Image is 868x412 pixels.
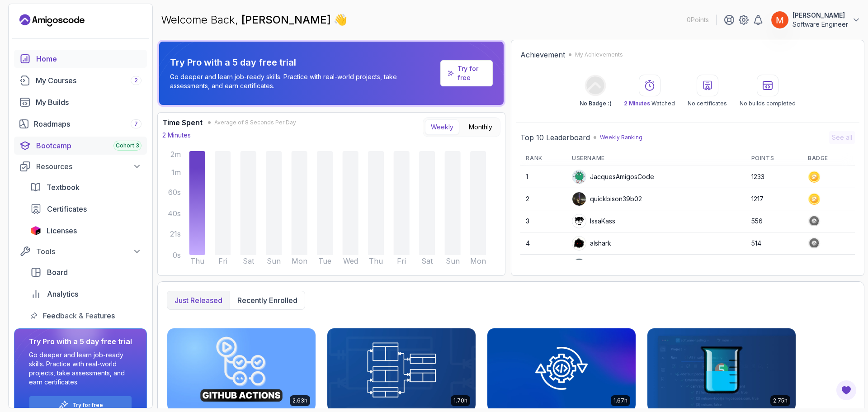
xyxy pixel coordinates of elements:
[25,222,147,240] a: licenses
[771,11,788,28] img: user profile image
[214,119,296,126] span: Average of 8 Seconds Per Day
[218,256,227,265] tspan: Fri
[161,13,347,27] p: Welcome Back,
[572,170,586,184] img: default monster avatar
[134,77,138,84] span: 2
[25,178,147,196] a: textbook
[30,226,41,235] img: jetbrains icon
[520,210,566,232] td: 3
[47,182,80,193] span: Textbook
[36,53,142,64] div: Home
[116,142,139,149] span: Cohort 3
[25,307,147,325] a: feedback
[572,259,586,272] img: user profile image
[487,328,636,412] img: Java Integration Testing card
[829,131,855,144] button: See all
[230,291,305,309] button: Recently enrolled
[369,256,383,265] tspan: Thu
[624,100,675,107] p: Watched
[168,209,181,218] tspan: 40s
[773,397,788,404] p: 2.75h
[440,60,493,86] a: Try for free
[688,100,727,107] p: No certificates
[740,100,796,107] p: No builds completed
[613,397,627,404] p: 1.67h
[520,132,590,143] h2: Top 10 Leaderboard
[36,75,142,86] div: My Courses
[237,295,297,306] p: Recently enrolled
[14,137,147,155] a: bootcamp
[267,256,281,265] tspan: Sun
[793,11,848,20] p: [PERSON_NAME]
[332,11,350,29] span: 👋
[29,350,132,387] p: Go deeper and learn job-ready skills. Practice with real-world projects, take assessments, and ea...
[34,118,142,129] div: Roadmaps
[746,151,802,166] th: Points
[25,285,147,303] a: analytics
[14,243,147,260] button: Tools
[36,161,142,172] div: Resources
[170,72,437,90] p: Go deeper and learn job-ready skills. Practice with real-world projects, take assessments, and ea...
[453,397,467,404] p: 1.70h
[746,166,802,188] td: 1233
[162,117,203,128] h3: Time Spent
[421,256,433,265] tspan: Sat
[520,49,565,60] h2: Achievement
[600,134,642,141] p: Weekly Ranking
[520,151,566,166] th: Rank
[746,188,802,210] td: 1217
[25,263,147,281] a: board
[647,328,796,412] img: Java Unit Testing and TDD card
[343,256,358,265] tspan: Wed
[243,256,255,265] tspan: Sat
[14,50,147,68] a: home
[170,150,181,159] tspan: 2m
[19,13,85,28] a: Landing page
[14,71,147,90] a: courses
[14,93,147,111] a: builds
[170,229,181,238] tspan: 21s
[47,267,68,278] span: Board
[14,115,147,133] a: roadmaps
[175,295,222,306] p: Just released
[292,397,307,404] p: 2.63h
[162,131,191,140] p: 2 Minutes
[575,51,623,58] p: My Achievements
[241,13,334,26] span: [PERSON_NAME]
[134,120,138,128] span: 7
[425,119,459,135] button: Weekly
[25,200,147,218] a: certificates
[36,97,142,108] div: My Builds
[580,100,611,107] p: No Badge :(
[520,232,566,255] td: 4
[520,255,566,277] td: 5
[802,151,855,166] th: Badge
[793,20,848,29] p: Software Engineer
[572,192,642,206] div: quickbison39b02
[43,310,115,321] span: Feedback & Features
[746,255,802,277] td: 415
[572,237,586,250] img: user profile image
[36,246,142,257] div: Tools
[458,64,486,82] a: Try for free
[47,289,78,299] span: Analytics
[318,256,331,265] tspan: Tue
[746,232,802,255] td: 514
[470,256,486,265] tspan: Mon
[572,258,623,273] div: Apply5489
[520,188,566,210] td: 2
[572,214,615,228] div: IssaKass
[771,11,861,29] button: user profile image[PERSON_NAME]Software Engineer
[47,204,87,214] span: Certificates
[167,328,316,412] img: CI/CD with GitHub Actions card
[72,402,103,409] p: Try for free
[572,170,654,184] div: JacquesAmigosCode
[171,168,181,177] tspan: 1m
[397,256,406,265] tspan: Fri
[327,328,476,412] img: Database Design & Implementation card
[835,379,857,401] button: Open Feedback Button
[463,119,498,135] button: Monthly
[624,100,650,107] span: 2 Minutes
[687,15,709,24] p: 0 Points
